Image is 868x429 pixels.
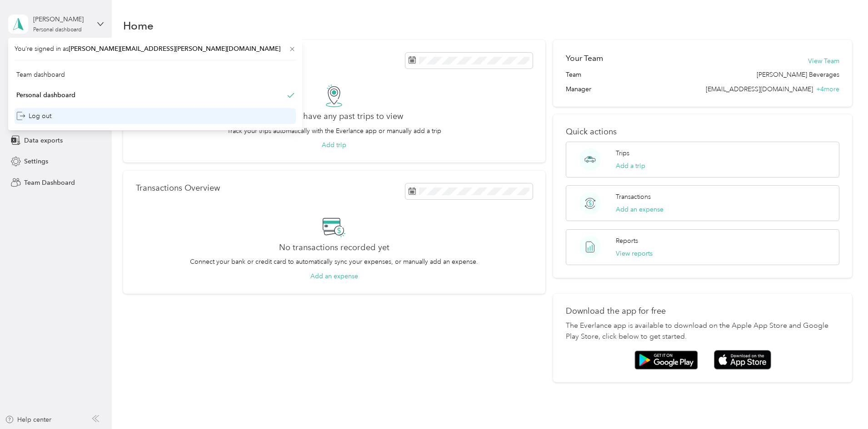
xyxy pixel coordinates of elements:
[757,70,839,79] span: [PERSON_NAME] Beverages
[265,112,403,121] h2: You don’t have any past trips to view
[16,90,75,100] div: Personal dashboard
[24,178,75,187] span: Team Dashboard
[566,53,603,64] h2: Your Team
[33,27,82,33] div: Personal dashboard
[123,21,154,30] h1: Home
[714,350,771,370] img: App store
[817,378,868,429] iframe: Everlance-gr Chat Button Frame
[566,127,839,137] p: Quick actions
[816,85,839,93] span: + 4 more
[616,161,645,171] button: Add a trip
[24,136,63,145] span: Data exports
[69,45,280,53] span: [PERSON_NAME][EMAIL_ADDRESS][PERSON_NAME][DOMAIN_NAME]
[279,243,389,252] h2: No transactions recorded yet
[5,415,51,424] button: Help center
[616,249,653,258] button: View reports
[16,111,51,121] div: Log out
[15,44,296,54] span: You’re signed in as
[310,271,358,281] button: Add an expense
[566,306,839,316] p: Download the app for free
[634,350,698,370] img: Google play
[24,157,48,166] span: Settings
[566,321,839,342] p: The Everlance app is available to download on the Apple App Store and Google Play Store, click be...
[136,183,220,193] p: Transactions Overview
[322,140,346,150] button: Add trip
[616,236,638,246] p: Reports
[616,205,663,214] button: Add an expense
[16,70,65,79] div: Team dashboard
[616,192,651,202] p: Transactions
[706,85,813,93] span: [EMAIL_ADDRESS][DOMAIN_NAME]
[190,257,478,266] p: Connect your bank or credit card to automatically sync your expenses, or manually add an expense.
[566,70,581,79] span: Team
[566,84,591,94] span: Manager
[227,126,441,136] p: Track your trips automatically with the Everlance app or manually add a trip
[33,15,90,24] div: [PERSON_NAME]
[808,56,839,66] button: View Team
[616,148,629,158] p: Trips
